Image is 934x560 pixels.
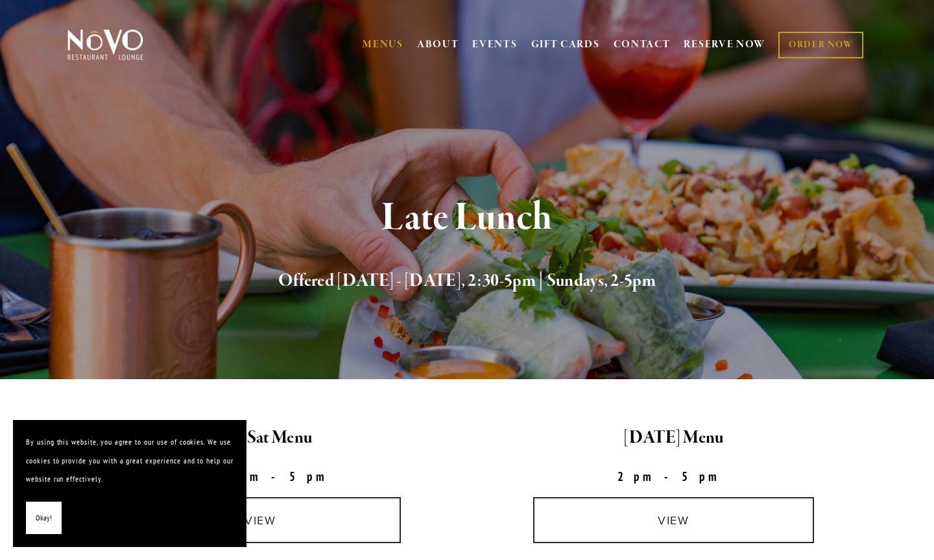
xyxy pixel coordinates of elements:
a: view [120,497,401,543]
h2: Mon-Sat Menu [65,425,456,452]
strong: 2pm-5pm [617,469,730,484]
a: ORDER NOW [778,32,863,58]
a: EVENTS [472,38,517,51]
a: GIFT CARDS [531,32,600,57]
section: Cookie banner [13,420,246,547]
a: ABOUT [417,38,459,51]
h2: Offered [DATE] - [DATE], 2:30-5pm | Sundays, 2-5pm [89,268,845,295]
button: Okay! [26,502,62,535]
span: Okay! [36,509,52,528]
h2: [DATE] Menu [478,425,869,452]
img: Novo Restaurant &amp; Lounge [65,29,146,61]
a: view [533,497,815,543]
p: By using this website, you agree to our use of cookies. We use cookies to provide you with a grea... [26,433,233,489]
a: MENUS [363,38,403,51]
h1: Late Lunch [89,197,845,239]
strong: 2:30pm-5pm [184,469,338,484]
a: RESERVE NOW [684,32,765,57]
a: CONTACT [614,32,671,57]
